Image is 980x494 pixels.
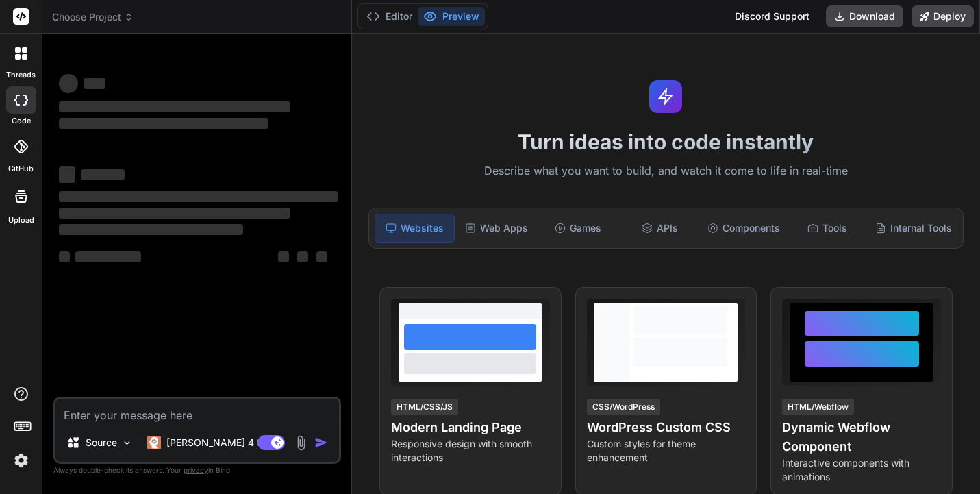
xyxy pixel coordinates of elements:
span: ‌ [59,118,268,129]
label: code [12,115,31,127]
label: Upload [8,214,34,226]
span: ‌ [59,208,290,219]
label: GitHub [8,163,34,175]
span: ‌ [59,191,338,202]
div: Websites [375,214,455,243]
span: ‌ [297,251,308,262]
h4: WordPress Custom CSS [587,418,746,437]
img: settings [10,449,33,472]
p: [PERSON_NAME] 4 S.. [166,436,268,449]
h4: Dynamic Webflow Component [782,418,941,456]
div: Web Apps [457,214,536,243]
p: Always double-check its answers. Your in Bind [53,464,341,477]
p: Custom styles for theme enhancement [587,437,746,465]
span: ‌ [75,251,141,262]
img: attachment [293,435,309,451]
span: privacy [184,466,208,474]
p: Responsive design with smooth interactions [391,437,550,465]
span: ‌ [59,251,70,262]
div: HTML/Webflow [782,399,854,415]
span: ‌ [59,74,78,93]
span: ‌ [59,224,243,235]
span: ‌ [59,101,290,112]
span: Choose Project [52,10,134,24]
div: Components [702,214,786,243]
div: Discord Support [727,5,818,27]
p: Interactive components with animations [782,456,941,484]
button: Download [826,5,903,27]
span: ‌ [81,169,125,180]
span: ‌ [278,251,289,262]
img: Pick Models [121,437,133,449]
button: Editor [361,7,418,26]
img: Claude 4 Sonnet [147,436,161,449]
img: icon [314,436,328,449]
span: ‌ [59,166,75,183]
p: Source [86,436,117,449]
button: Preview [418,7,485,26]
span: ‌ [316,251,327,262]
button: Deploy [912,5,974,27]
h1: Turn ideas into code instantly [360,129,972,154]
span: ‌ [84,78,105,89]
h4: Modern Landing Page [391,418,550,437]
div: CSS/WordPress [587,399,660,415]
label: threads [6,69,36,81]
div: APIs [620,214,699,243]
div: Internal Tools [870,214,957,243]
div: Tools [788,214,867,243]
div: HTML/CSS/JS [391,399,458,415]
div: Games [539,214,618,243]
p: Describe what you want to build, and watch it come to life in real-time [360,162,972,180]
